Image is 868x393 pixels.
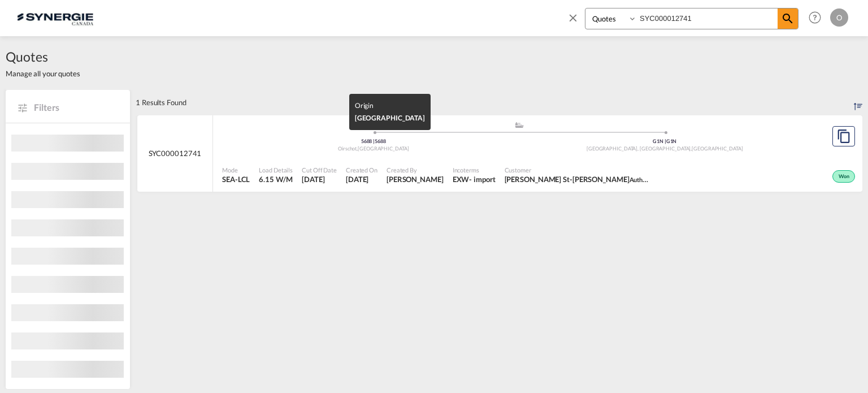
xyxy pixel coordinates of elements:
span: [GEOGRAPHIC_DATA] [355,114,425,122]
span: | [373,138,375,144]
span: Authentique Design [630,175,683,184]
span: 26 Jun 2025 [346,174,377,184]
span: Filters [34,101,119,114]
span: 5688 [375,138,386,144]
div: O [830,8,848,27]
span: Manage all your quotes [6,68,80,79]
div: Sort by: Created On [854,90,862,115]
span: [GEOGRAPHIC_DATA] [358,145,409,152]
button: Copy Quote [832,126,855,146]
span: Customer [505,166,652,174]
span: 6.15 W/M [259,175,292,184]
div: EXW [453,174,470,184]
span: SEA-LCL [222,174,250,184]
div: EXW import [453,174,496,184]
div: SYC000012741 assets/icons/custom/ship-fill.svgassets/icons/custom/roll-o-plane.svgOrigin Netherla... [137,115,862,192]
span: Help [805,8,824,27]
div: Won [832,170,855,183]
span: Created By [387,166,444,174]
img: 1f56c880d42311ef80fc7dca854c8e59.png [17,5,93,31]
span: SYC000012741 [149,148,202,158]
md-icon: assets/icons/custom/copyQuote.svg [837,129,850,143]
span: Rosa Ho [387,174,444,184]
span: | [665,138,666,144]
span: G1N [666,138,677,144]
span: Oirschot [338,145,358,152]
span: G1N [653,138,666,144]
span: 5688 [361,138,375,144]
span: icon-magnify [778,8,798,29]
span: Won [839,173,852,181]
input: Enter Quotation Number [637,8,778,28]
span: Madeleine Pelletier St-Onge Authentique Design [505,174,652,184]
div: Help [805,8,830,28]
div: - import [469,174,495,184]
md-icon: icon-close [567,11,579,24]
md-icon: assets/icons/custom/ship-fill.svg [513,122,526,128]
span: [GEOGRAPHIC_DATA], [GEOGRAPHIC_DATA] [587,145,692,152]
span: Created On [346,166,377,174]
span: [GEOGRAPHIC_DATA] [692,145,743,152]
span: Cut Off Date [302,166,337,174]
div: 1 Results Found [136,90,186,115]
md-icon: icon-magnify [781,12,795,25]
span: Load Details [259,166,293,174]
span: , [691,145,692,152]
span: Incoterms [453,166,496,174]
span: , [357,145,358,152]
span: 26 Jun 2025 [302,174,337,184]
span: Mode [222,166,250,174]
span: icon-close [567,8,585,35]
div: Origin [355,100,425,112]
span: Quotes [6,47,80,66]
